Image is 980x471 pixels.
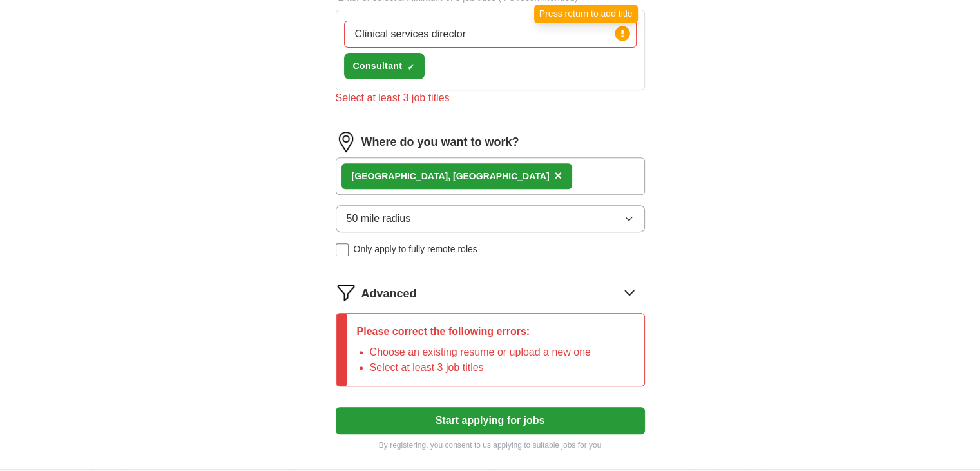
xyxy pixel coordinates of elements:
span: Advanced [361,285,417,303]
img: filter [336,282,356,303]
input: Only apply to fully remote roles [336,243,349,256]
li: Select at least 3 job titles [370,360,591,376]
button: Start applying for jobs [336,407,645,434]
div: Press return to add title [534,5,638,23]
p: Please correct the following errors: [357,324,591,339]
span: Consultant [353,59,403,73]
label: Where do you want to work? [361,134,519,151]
div: Select at least 3 job titles [336,90,645,106]
input: Type a job title and press enter [344,21,637,48]
span: × [554,168,562,183]
img: location.png [336,132,356,152]
strong: [GEOGRAPHIC_DATA] [352,171,448,181]
div: , [GEOGRAPHIC_DATA] [352,170,550,183]
button: × [554,166,562,186]
span: Only apply to fully remote roles [354,243,477,256]
p: By registering, you consent to us applying to suitable jobs for you [336,439,645,451]
span: 50 mile radius [347,211,411,226]
li: Choose an existing resume or upload a new one [370,345,591,360]
button: 50 mile radius [336,205,645,232]
span: ✓ [407,62,415,72]
button: Consultant✓ [344,53,425,79]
